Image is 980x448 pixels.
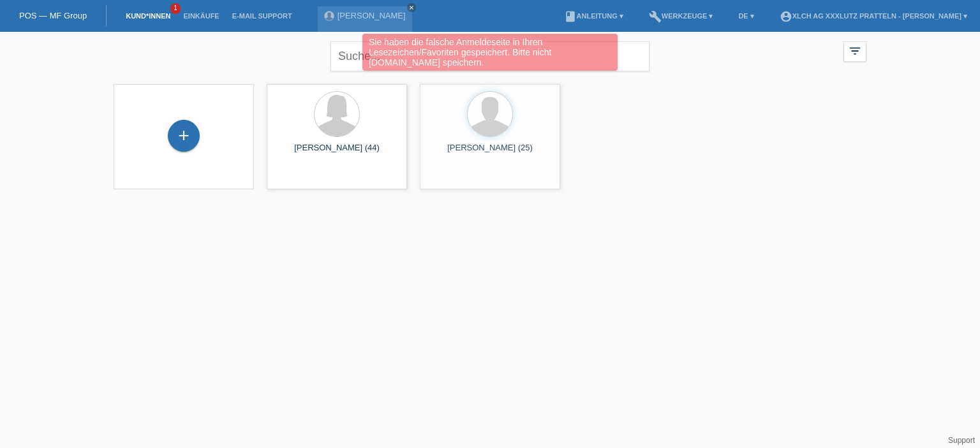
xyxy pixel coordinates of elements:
[119,12,177,20] a: Kund*innen
[773,12,974,20] a: account_circleXLCH AG XXXLutz Pratteln - [PERSON_NAME] ▾
[19,11,87,20] a: POS — MF Group
[430,143,550,163] div: [PERSON_NAME] (25)
[649,10,662,23] i: build
[170,3,181,14] span: 1
[948,436,975,445] a: Support
[226,12,299,20] a: E-Mail Support
[564,10,577,23] i: book
[338,11,406,20] a: [PERSON_NAME]
[168,125,199,147] div: Kund*in hinzufügen
[362,34,618,71] div: Sie haben die falsche Anmeldeseite in Ihren Lesezeichen/Favoriten gespeichert. Bitte nicht [DOMAI...
[408,4,415,11] i: close
[848,44,862,58] i: filter_list
[780,10,792,23] i: account_circle
[642,12,720,20] a: buildWerkzeuge ▾
[407,3,416,12] a: close
[558,12,630,20] a: bookAnleitung ▾
[177,12,225,20] a: Einkäufe
[277,143,397,163] div: [PERSON_NAME] (44)
[732,12,760,20] a: DE ▾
